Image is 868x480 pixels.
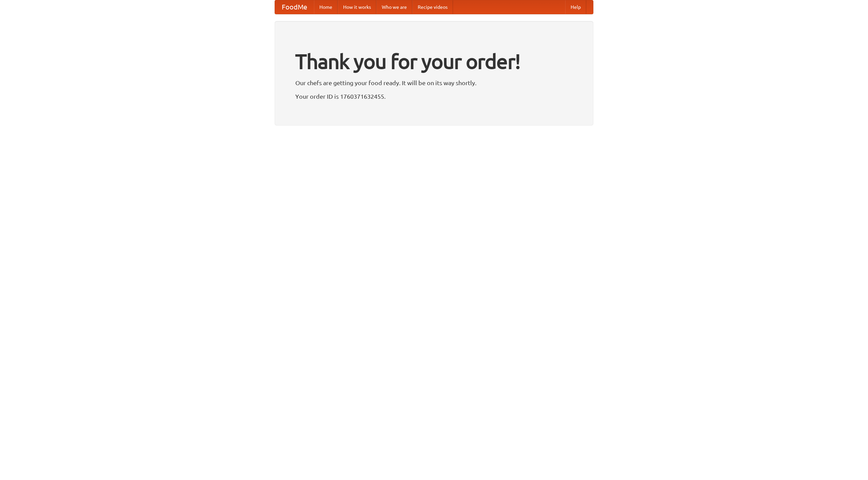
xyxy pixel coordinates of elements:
a: Who we are [376,0,412,14]
a: FoodMe [275,0,314,14]
a: Home [314,0,338,14]
a: Recipe videos [412,0,453,14]
p: Our chefs are getting your food ready. It will be on its way shortly. [295,78,573,88]
p: Your order ID is 1760371632455. [295,91,573,101]
a: How it works [338,0,376,14]
h1: Thank you for your order! [295,45,573,78]
a: Help [565,0,586,14]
